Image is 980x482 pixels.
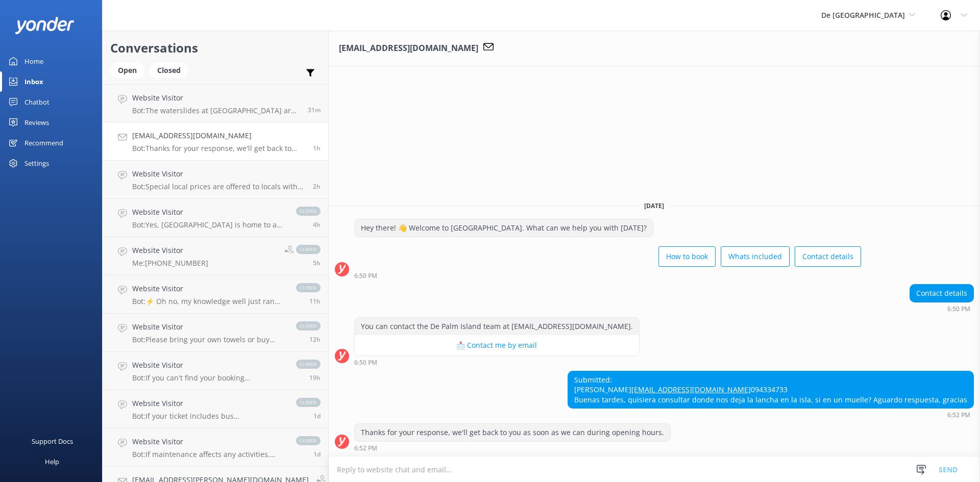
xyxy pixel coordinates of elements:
div: Inbox [24,71,43,92]
p: Bot: Yes, [GEOGRAPHIC_DATA] is home to a flock of Chilean and Cuban flamingos. With a regular tic... [132,220,286,230]
a: Website VisitorBot:⚡ Oh no, my knowledge well just ran dry! Could you reshuffle your question? If... [103,275,328,314]
span: 05:39pm 12-Aug-2025 (UTC -04:00) America/Caracas [313,182,321,191]
h4: Website Visitor [132,92,300,104]
a: [EMAIL_ADDRESS][DOMAIN_NAME] [631,385,751,394]
div: You can contact the De Palm Island team at [EMAIL_ADDRESS][DOMAIN_NAME]. [355,318,639,335]
a: Closed [150,64,193,75]
strong: 6:50 PM [947,306,970,312]
a: [EMAIL_ADDRESS][DOMAIN_NAME]Bot:Thanks for your response, we'll get back to you as soon as we can... [103,122,328,161]
span: 07:26pm 12-Aug-2025 (UTC -04:00) America/Caracas [308,106,321,114]
button: Whats included [721,246,790,267]
a: Website VisitorBot:If your ticket includes bus transportation, the scheduled pick-up time is 4:45... [103,390,328,428]
p: Bot: If you can't find your booking confirmation, check your junk or promotions folder in your em... [132,373,286,383]
span: closed [296,245,321,254]
span: 12:22am 12-Aug-2025 (UTC -04:00) America/Caracas [309,373,321,382]
p: Me: [PHONE_NUMBER] [132,259,208,268]
div: 06:52pm 12-Aug-2025 (UTC -04:00) America/Caracas [568,411,974,418]
p: Bot: Thanks for your response, we'll get back to you as soon as we can during opening hours. [132,144,305,153]
span: closed [296,436,321,445]
img: yonder-white-logo.png [15,17,74,34]
span: 07:21pm 11-Aug-2025 (UTC -04:00) America/Caracas [313,412,321,420]
a: Website VisitorMe:[PHONE_NUMBER]closed5h [103,237,328,275]
h4: [EMAIL_ADDRESS][DOMAIN_NAME] [132,130,305,141]
div: Closed [150,63,188,78]
strong: 6:50 PM [354,273,377,279]
span: closed [296,207,321,216]
strong: 6:52 PM [947,412,970,418]
div: Home [24,51,43,71]
strong: 6:52 PM [354,445,377,451]
h4: Website Visitor [132,283,286,294]
h2: Conversations [110,38,321,58]
a: Website VisitorBot:Please bring your own towels or buy them at the gift shop on the island. If yo... [103,314,328,352]
button: Contact details [795,246,861,267]
p: Bot: Please bring your own towels or buy them at the gift shop on the island. If you've booked a ... [132,335,286,344]
p: Bot: Special local prices are offered to locals with valid local IDs. Please contact us at [EMAIL... [132,182,305,191]
button: 📩 Contact me by email [355,335,639,356]
div: Thanks for your response, we'll get back to you as soon as we can during opening hours. [355,424,670,441]
h4: Website Visitor [132,436,286,447]
span: De [GEOGRAPHIC_DATA] [821,10,905,20]
h4: Website Visitor [132,207,286,218]
div: Help [45,451,59,472]
a: Website VisitorBot:If maintenance affects any activities, we’ll inform you about what’s available... [103,428,328,467]
a: Website VisitorBot:Yes, [GEOGRAPHIC_DATA] is home to a flock of Chilean and Cuban flamingos. With... [103,199,328,237]
p: Bot: ⚡ Oh no, my knowledge well just ran dry! Could you reshuffle your question? If I still draw ... [132,297,286,306]
span: closed [296,321,321,331]
a: Website VisitorBot:If you can't find your booking confirmation, check your junk or promotions fol... [103,352,328,390]
div: Chatbot [24,92,50,112]
span: closed [296,360,321,369]
span: 07:47am 12-Aug-2025 (UTC -04:00) America/Caracas [309,335,321,344]
div: 06:50pm 12-Aug-2025 (UTC -04:00) America/Caracas [910,305,974,312]
div: Support Docs [32,431,73,451]
div: Reviews [24,112,49,133]
h4: Website Visitor [132,321,286,333]
h4: Website Visitor [132,398,286,409]
p: Bot: If maintenance affects any activities, we’ll inform you about what’s available during your v... [132,450,286,459]
span: 08:32am 12-Aug-2025 (UTC -04:00) America/Caracas [309,297,321,306]
div: Submitted: [PERSON_NAME] 094334733 Buenas tardes, quisiera consultar donde nos deja la lancha en ... [568,371,973,409]
span: closed [296,283,321,292]
h3: [EMAIL_ADDRESS][DOMAIN_NAME] [339,42,478,55]
span: 03:30pm 12-Aug-2025 (UTC -04:00) America/Caracas [313,220,321,229]
a: Website VisitorBot:Special local prices are offered to locals with valid local IDs. Please contac... [103,161,328,199]
a: Open [110,64,150,75]
span: 02:23pm 12-Aug-2025 (UTC -04:00) America/Caracas [313,259,321,267]
p: Bot: The waterslides at [GEOGRAPHIC_DATA] are closed for maintenance during August and September.... [132,106,300,115]
h4: Website Visitor [132,360,286,371]
div: 06:50pm 12-Aug-2025 (UTC -04:00) America/Caracas [354,359,640,366]
a: Website VisitorBot:The waterslides at [GEOGRAPHIC_DATA] are closed for maintenance during August ... [103,84,328,122]
p: Bot: If your ticket includes bus transportation, the scheduled pick-up time is 4:45 PM. If you wi... [132,412,286,421]
div: 06:52pm 12-Aug-2025 (UTC -04:00) America/Caracas [354,444,671,451]
div: Hey there! 👋 Welcome to [GEOGRAPHIC_DATA]. What can we help you with [DATE]? [355,219,653,237]
span: 03:41pm 11-Aug-2025 (UTC -04:00) America/Caracas [313,450,321,459]
h4: Website Visitor [132,245,208,256]
strong: 6:50 PM [354,360,377,366]
h4: Website Visitor [132,168,305,180]
button: How to book [658,246,716,267]
div: 06:50pm 12-Aug-2025 (UTC -04:00) America/Caracas [354,272,861,279]
span: closed [296,398,321,407]
div: Contact details [910,285,973,302]
div: Recommend [24,133,63,153]
span: [DATE] [638,201,670,210]
span: 06:52pm 12-Aug-2025 (UTC -04:00) America/Caracas [313,144,321,153]
div: Open [110,63,144,78]
div: Settings [24,153,49,173]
